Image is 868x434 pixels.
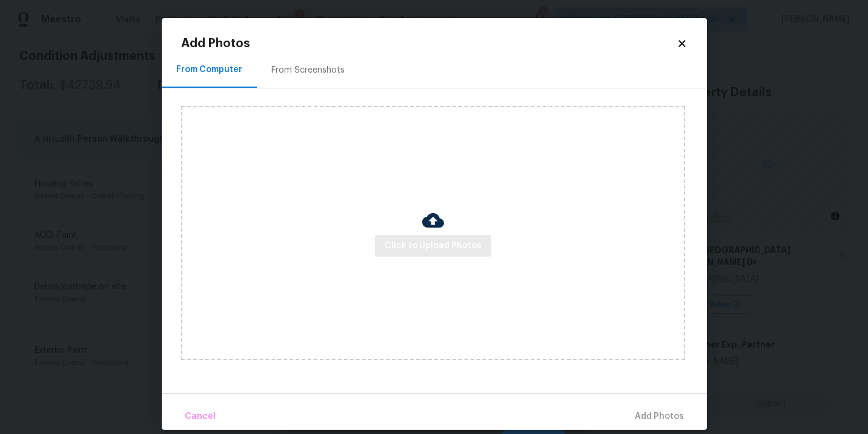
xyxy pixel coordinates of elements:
[185,409,216,424] span: Cancel
[176,64,242,76] div: From Computer
[271,64,345,76] div: From Screenshots
[180,404,220,430] button: Cancel
[375,235,491,257] button: Click to Upload Photos
[181,38,677,50] h2: Add Photos
[385,238,482,254] span: Click to Upload Photos
[422,209,444,231] img: Cloud Upload Icon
